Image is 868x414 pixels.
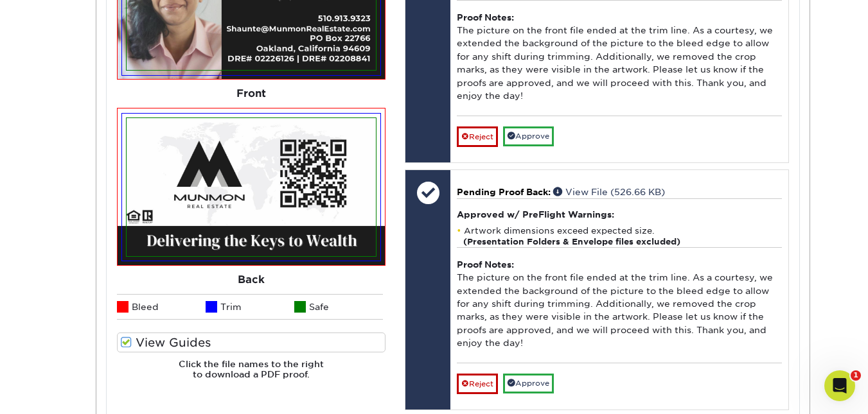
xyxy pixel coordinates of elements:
div: Front [117,80,385,108]
span: 1 [851,370,861,381]
h6: Click the file names to the right to download a PDF proof. [117,359,385,390]
a: Reject [457,126,498,147]
label: View Guides [117,332,385,352]
li: Trim [206,294,294,320]
strong: Proof Notes: [457,12,514,22]
li: Safe [294,294,383,320]
h4: Approved w/ PreFlight Warnings: [457,209,781,220]
li: Artwork dimensions exceed expected size. [457,225,781,247]
strong: Proof Notes: [457,259,514,270]
a: Approve [503,374,554,393]
span: Pending Proof Back: [457,187,551,197]
iframe: Intercom live chat [824,370,855,401]
div: Back [117,266,385,294]
li: Bleed [117,294,206,320]
a: Reject [457,374,498,394]
a: View File (526.66 KB) [553,187,665,197]
strong: (Presentation Folders & Envelope files excluded) [463,237,680,246]
iframe: Google Customer Reviews [3,375,109,410]
a: Approve [503,126,554,146]
div: The picture on the front file ended at the trim line. As a courtesy, we extended the background o... [457,247,781,363]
